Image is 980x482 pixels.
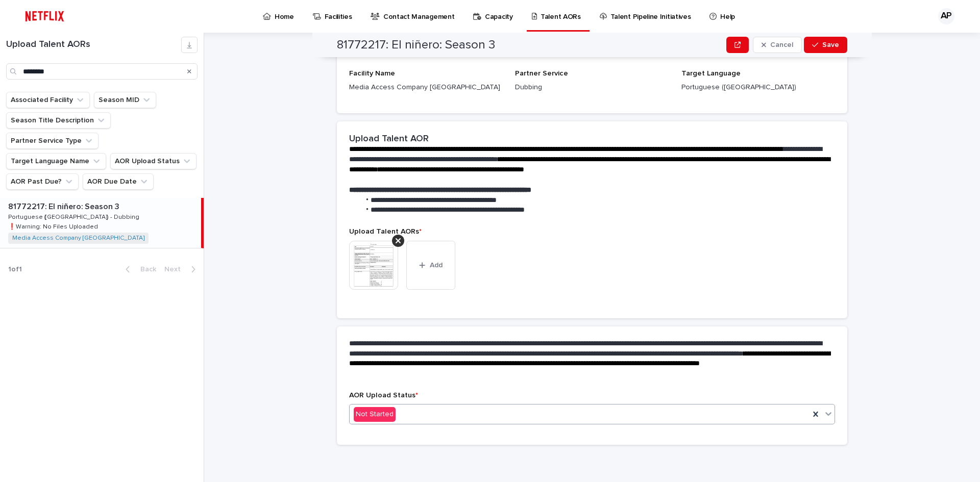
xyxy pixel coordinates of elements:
[8,200,121,212] p: 81772217: El niñero: Season 3
[822,41,839,48] span: Save
[938,8,954,24] div: AP
[349,70,395,77] span: Facility Name
[515,82,669,93] p: Dubbing
[160,265,204,274] button: Next
[515,70,568,77] span: Partner Service
[6,63,198,80] input: Search
[753,37,802,53] button: Cancel
[349,134,429,145] h2: Upload Talent AOR
[349,82,503,93] p: Media Access Company [GEOGRAPHIC_DATA]
[6,133,99,149] button: Partner Service Type
[134,266,156,273] span: Back
[6,39,181,50] h1: Upload Talent AORs
[6,112,111,129] button: Season Title Description
[406,241,455,290] button: Add
[349,228,422,235] span: Upload Talent AORs
[681,70,741,77] span: Target Language
[354,407,396,422] div: Not Started
[770,41,793,48] span: Cancel
[804,37,847,53] button: Save
[110,153,197,169] button: AOR Upload Status
[20,6,69,27] img: ifQbXi3ZQGMSEF7WDB7W
[12,235,144,242] a: Media Access Company [GEOGRAPHIC_DATA]
[681,82,835,93] p: Portuguese ([GEOGRAPHIC_DATA])
[337,38,495,53] h2: 81772217: El niñero: Season 3
[349,392,418,399] span: AOR Upload Status
[94,92,156,108] button: Season MID
[430,262,443,269] span: Add
[117,265,160,274] button: Back
[164,266,187,273] span: Next
[6,92,90,108] button: Associated Facility
[6,153,106,169] button: Target Language Name
[8,221,100,231] p: ❗️Warning: No Files Uploaded
[83,173,154,190] button: AOR Due Date
[8,212,141,221] p: Portuguese ([GEOGRAPHIC_DATA]) - Dubbing
[6,173,79,190] button: AOR Past Due?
